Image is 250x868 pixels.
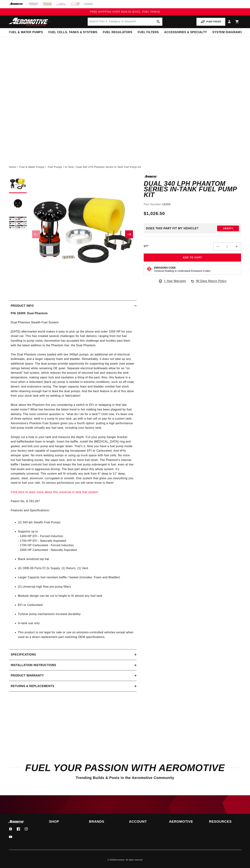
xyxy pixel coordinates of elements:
a: Aeromotive [114,859,125,861]
li: Black anodized top hat [18,557,135,561]
h2: Specifications [11,652,36,657]
a: Fuel & Water Pumps [19,165,44,169]
li: Turbine pump mechanisms increase durability [18,612,135,616]
li: In-tank use only [18,621,135,626]
h2: Fuel Your Passion with Aeromotive [9,764,241,772]
summary: Resources [209,820,241,823]
span: Fuel & Water Pumps [9,30,43,34]
li: EFI or Carbureted [18,603,135,607]
summary: Product Info [9,301,137,311]
button: search button [154,18,162,26]
span: Fuel Regulators [103,30,132,34]
li: (2) Universal high flow pre-pump filters [18,584,135,589]
summary: Fuel Cells, Tanks & Systems [46,28,100,37]
media-gallery: Gallery Viewer [9,175,137,293]
nav: breadcrumbs [9,165,241,169]
img: Aeromotive [8,18,52,26]
small: All rights reserved [126,859,142,861]
div: Does This part fit My vehicle? [146,227,199,230]
li: Modular design can be cut to height to fit almost any fuel tank [18,594,135,598]
button: Load image 2 in gallery view [9,195,27,213]
span: Trending Builds & Posts in the Aeromotive Community [76,776,174,780]
button: Load image 1 in gallery view [9,175,27,193]
li: This product is not legal for sale or use on emission-controlled vehicles except when used as a d... [18,630,135,639]
a: 1 Year Warranty [158,279,186,283]
h2: Installation Instructions [11,663,56,668]
h2: Returns & replacements [11,684,54,688]
li: (4) ORB-06 Ports  2x Supply, (1) Return, (1) Vent [18,566,135,571]
button: Emissions CodeContinue Reading to Understand Emissions Codes [154,266,210,272]
div: Part Number: [144,202,241,207]
summary: Installation Instructions [9,660,137,670]
div: Dual Phantom Stealth Fuel System [DATE] aftermarket world makes it easy to pick up the phone and ... [9,311,137,644]
span: Fuel Cells, Tanks & Systems [48,30,97,34]
li: (2) 340 lph Stealth Fuel Pumps [18,520,135,525]
span: System Diagrams [212,30,242,34]
span: 1 Year Warranty [164,279,186,283]
span: $1,026.50 [144,210,165,217]
summary: Fuel Filters [135,28,162,37]
li: Larger Capacity fuel resistant baffle / basket (Includes: Foam and Bladder) [18,575,135,580]
input: Search by Part Number, Category or Keyword [88,18,162,26]
li: In-Tank [65,165,76,169]
a: Fuel Pumps [48,165,62,169]
small: © 2025 . [108,859,125,861]
span: 90 Days Return Policy [196,279,227,287]
summary: Product warranty [9,670,137,681]
h2: Product Info [11,303,34,308]
summary: Returns & replacements [9,681,137,691]
label: QTY [144,245,148,248]
a: 90 Days Return Policy [190,279,227,287]
button: PUMP FINDER [196,18,225,26]
a: Click here to learn more about this universal in tank fuel system. [11,491,99,494]
p: Continue Reading to Understand Emissions Codes [154,269,210,272]
button: Verify [217,226,239,231]
button: Load image 3 in gallery view [9,215,27,233]
button: Add to Cart [144,254,241,262]
h1: Dual 340 LPH Phantom Series In-Tank Fuel Pump Kit [144,181,241,198]
span: FREE SHIPPING OVER $109.00 (EXCL. FUEL TANKS) [90,10,160,13]
summary: Brands [89,820,121,823]
summary: Fuel Regulators [100,28,135,37]
img: Aeromotive [8,820,26,824]
li: Supports up to - 1400 HP EFI - Forced Induction - 1700 HP EFI - Naturally Aspirated - 1700 HP Car... [18,529,135,552]
summary: Account [129,820,161,823]
summary: Aeromotive [169,820,201,823]
strong: 18309 [162,203,171,206]
summary: Shop [49,820,81,823]
span: Fuel Filters [138,30,159,34]
img: Emissions code [146,266,152,272]
summary: System Diagrams [210,28,245,37]
span: Accessories & Specialty [164,30,207,34]
li: Dual 340 LPH Phantom Series In-Tank Fuel Pump Kit [76,165,141,169]
a: Home [9,165,16,169]
strong: P/N 18309: Dual Phantom [11,312,48,315]
h2: Product warranty [11,673,44,678]
button: Slide right [125,230,133,238]
button: Slide left [32,230,40,238]
summary: Accessories & Specialty [162,28,210,37]
summary: Fuel & Water Pumps [6,28,46,37]
strong: Emissions Code [154,266,176,269]
summary: Specifications [9,649,137,660]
